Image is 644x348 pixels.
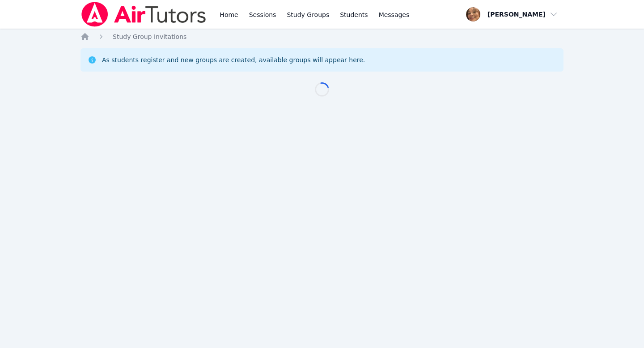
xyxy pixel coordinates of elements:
nav: Breadcrumb [80,32,563,41]
img: Air Tutors [80,2,207,27]
a: Study Group Invitations [113,32,186,41]
span: Messages [379,10,410,19]
span: Study Group Invitations [113,33,186,40]
div: As students register and new groups are created, available groups will appear here. [102,55,365,64]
